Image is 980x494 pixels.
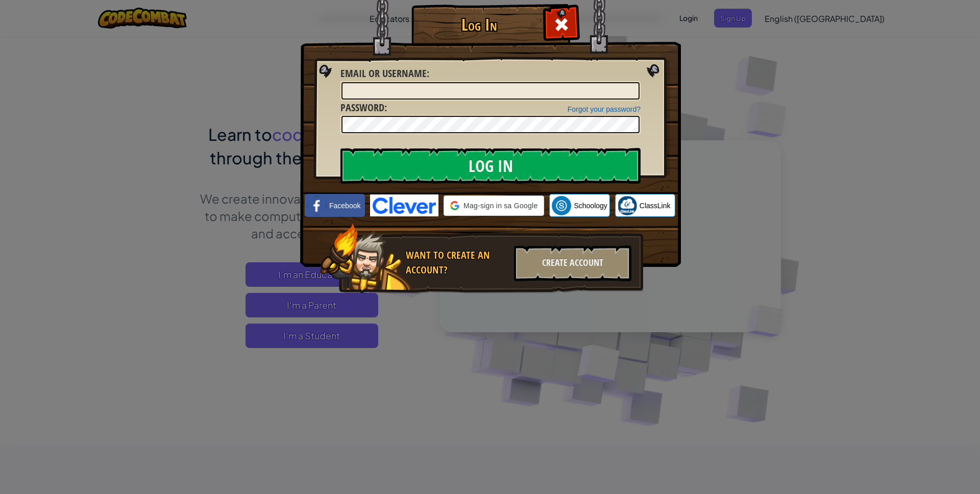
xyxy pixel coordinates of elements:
img: classlink-logo-small.png [618,196,637,215]
span: Schoology [574,201,607,211]
span: Email or Username [340,66,427,80]
div: Create Account [514,245,631,281]
img: clever-logo-blue.png [370,194,438,216]
img: facebook_small.png [307,196,327,215]
img: schoology.png [552,196,571,215]
div: Mag-sign in sa Google [444,195,544,216]
span: Mag-sign in sa Google [463,201,537,211]
span: ClassLink [640,201,671,211]
input: Log In [340,148,641,184]
span: Facebook [329,201,360,211]
a: Forgot your password? [568,105,641,113]
div: Want to create an account? [406,248,508,277]
span: Password [340,101,384,114]
label: : [340,101,387,115]
label: : [340,66,429,81]
h1: Log In [414,16,544,34]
